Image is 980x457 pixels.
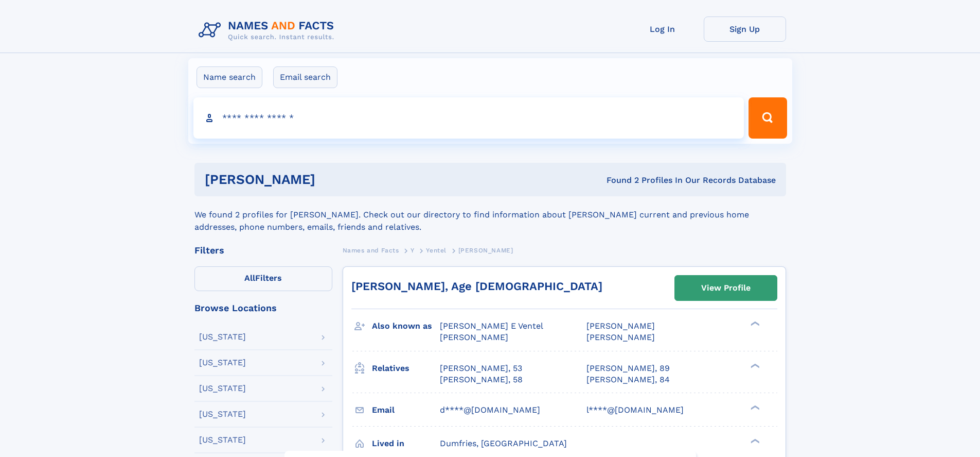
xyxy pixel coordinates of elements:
[199,384,246,393] div: [US_STATE]
[244,273,255,283] span: All
[461,175,776,186] div: Found 2 Profiles In Our Records Database
[194,196,786,233] div: We found 2 profiles for [PERSON_NAME]. Check out our directory to find information about [PERSON_...
[372,360,440,377] h3: Relatives
[426,247,447,254] span: Yentel
[440,363,522,374] a: [PERSON_NAME], 53
[411,244,415,257] a: Y
[675,276,777,300] a: View Profile
[426,244,447,257] a: Yentel
[199,359,246,367] div: [US_STATE]
[748,320,760,327] div: ❯
[193,97,744,139] input: search input
[748,362,760,369] div: ❯
[199,436,246,444] div: [US_STATE]
[372,435,440,452] h3: Lived in
[748,404,760,411] div: ❯
[199,333,246,341] div: [US_STATE]
[372,401,440,419] h3: Email
[372,317,440,335] h3: Also known as
[748,437,760,444] div: ❯
[749,97,787,139] button: Search Button
[343,244,399,257] a: Names and Facts
[586,321,655,331] span: [PERSON_NAME]
[701,276,751,300] div: View Profile
[351,280,602,293] a: [PERSON_NAME], Age [DEMOGRAPHIC_DATA]
[458,247,513,254] span: [PERSON_NAME]
[194,303,332,313] div: Browse Locations
[273,66,337,88] label: Email search
[194,266,332,291] label: Filters
[411,247,415,254] span: Y
[440,332,508,342] span: [PERSON_NAME]
[586,374,670,385] a: [PERSON_NAME], 84
[199,410,246,418] div: [US_STATE]
[621,16,704,42] a: Log In
[205,173,461,186] h1: [PERSON_NAME]
[704,16,786,42] a: Sign Up
[194,246,332,255] div: Filters
[440,438,567,448] span: Dumfries, [GEOGRAPHIC_DATA]
[440,374,523,385] a: [PERSON_NAME], 58
[440,321,543,331] span: [PERSON_NAME] E Ventel
[586,363,670,374] a: [PERSON_NAME], 89
[194,16,343,44] img: Logo Names and Facts
[586,332,655,342] span: [PERSON_NAME]
[197,66,262,88] label: Name search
